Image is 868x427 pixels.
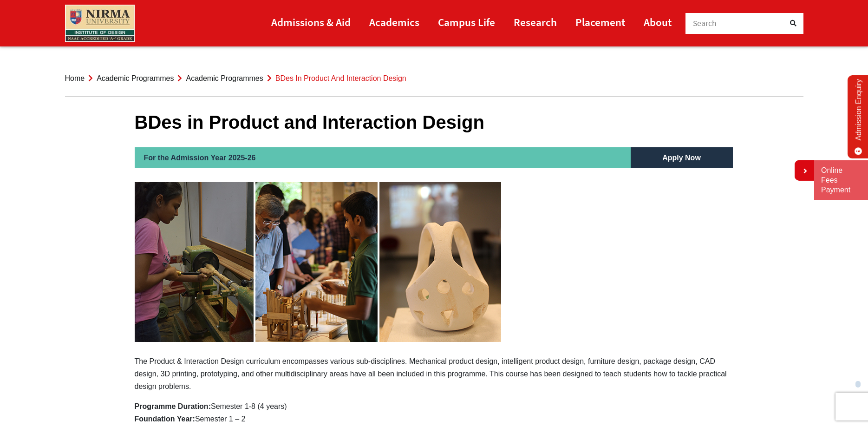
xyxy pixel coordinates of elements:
[693,18,717,28] span: Search
[821,166,861,195] a: Online Fees Payment
[369,12,419,33] a: Academics
[135,182,734,393] p: The Product & Interaction Design curriculum encompasses various sub-disciplines. Mechanical produ...
[65,5,135,42] img: main_logo
[135,147,631,168] h2: For the Admission Year 2025-26
[271,12,351,33] a: Admissions & Aid
[135,415,195,423] b: Foundation Year:
[65,74,85,82] a: Home
[275,74,406,82] span: BDes in Product and Interaction Design
[135,402,211,410] b: Programme Duration:
[438,12,495,33] a: Campus Life
[65,60,803,97] nav: breadcrumb
[575,12,625,33] a: Placement
[644,12,672,33] a: About
[653,147,710,168] a: Apply Now
[97,74,174,82] a: Academic Programmes
[135,111,734,133] h1: BDes in Product and Interaction Design
[186,74,263,82] a: Academic Programmes
[135,182,501,342] img: ID
[514,12,557,33] a: Research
